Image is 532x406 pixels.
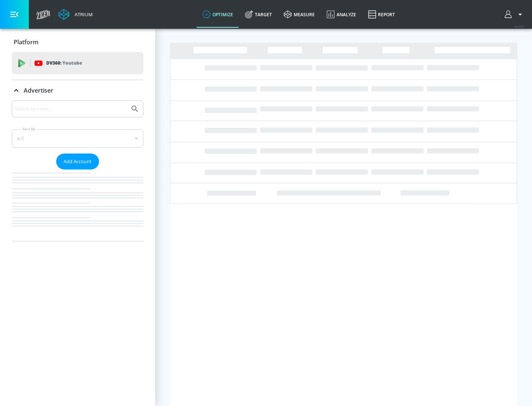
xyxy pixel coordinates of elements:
p: Advertiser [24,86,53,94]
a: Report [362,1,401,28]
span: v 4.24.0 [514,24,525,28]
input: Search by name [15,104,127,114]
button: Add Account [56,154,99,169]
a: Target [239,1,278,28]
div: Platform [12,32,143,52]
div: Advertiser [12,100,143,241]
div: Atrium [72,11,93,18]
div: DV360: Youtube [12,52,143,74]
div: Advertiser [12,80,143,101]
p: DV360: [46,59,82,67]
a: Analyze [321,1,362,28]
label: Sort By [21,127,37,131]
nav: list of Advertiser [12,169,143,241]
p: Youtube [62,59,82,67]
span: Add Account [64,157,92,166]
a: measure [278,1,321,28]
p: Platform [14,38,38,46]
div: A-Z [12,129,143,148]
a: optimize [197,1,239,28]
a: Atrium [58,9,93,20]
